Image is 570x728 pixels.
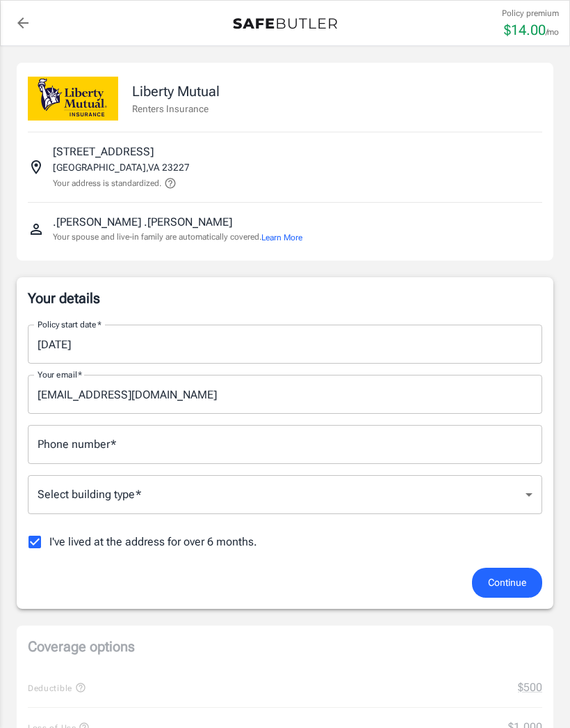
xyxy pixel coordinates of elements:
[28,77,118,121] img: Liberty Mutual
[28,325,532,364] input: Choose date, selected date is Sep 25, 2025
[28,288,542,308] p: Your details
[261,231,302,244] button: Learn More
[502,7,559,20] p: Policy premium
[53,144,154,160] p: [STREET_ADDRESS]
[132,102,220,116] p: Renters Insurance
[488,574,526,591] span: Continue
[38,318,101,330] label: Policy start date
[28,425,542,464] input: Enter number
[472,568,542,598] button: Continue
[132,81,220,102] p: Liberty Mutual
[9,9,37,37] a: back to quotes
[53,177,161,189] p: Your address is standardized.
[504,22,546,38] span: $ 14.00
[28,375,542,414] input: Enter email
[49,534,257,550] span: I've lived at the address for over 6 months.
[53,160,190,174] p: [GEOGRAPHIC_DATA] , VA 23227
[53,214,232,231] p: .[PERSON_NAME] .[PERSON_NAME]
[38,369,82,380] label: Your email
[546,26,559,38] p: /mo
[28,221,44,238] svg: Insured person
[233,18,337,29] img: Back to quotes
[28,159,44,176] svg: Insured address
[53,231,302,244] p: Your spouse and live-in family are automatically covered.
